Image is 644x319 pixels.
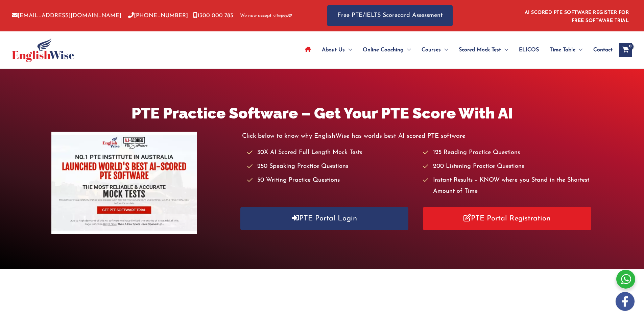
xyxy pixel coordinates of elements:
span: ELICOS [519,38,539,62]
li: Instant Results – KNOW where you Stand in the Shortest Amount of Time [423,175,592,197]
a: Free PTE/IELTS Scorecard Assessment [327,5,453,26]
span: Time Table [550,38,575,62]
nav: Site Navigation: Main Menu [300,38,613,62]
span: Scored Mock Test [459,38,501,62]
a: AI SCORED PTE SOFTWARE REGISTER FOR FREE SOFTWARE TRIAL [525,10,629,23]
img: cropped-ew-logo [12,38,74,62]
a: [EMAIL_ADDRESS][DOMAIN_NAME] [12,13,121,19]
span: Online Coaching [363,38,404,62]
li: 200 Listening Practice Questions [423,161,592,172]
span: Menu Toggle [345,38,352,62]
a: [PHONE_NUMBER] [128,13,188,19]
a: View Shopping Cart, empty [619,43,632,57]
a: About UsMenu Toggle [316,38,357,62]
a: PTE Portal Login [240,207,409,230]
li: 125 Reading Practice Questions [423,147,592,158]
span: Menu Toggle [404,38,411,62]
a: Scored Mock TestMenu Toggle [453,38,514,62]
span: Menu Toggle [501,38,508,62]
h1: PTE Practice Software – Get Your PTE Score With AI [51,103,592,124]
p: Click below to know why EnglishWise has worlds best AI scored PTE software [242,131,593,142]
a: Online CoachingMenu Toggle [357,38,416,62]
span: Menu Toggle [441,38,448,62]
aside: Header Widget 1 [521,5,632,27]
img: white-facebook.png [616,292,635,311]
span: Courses [422,38,441,62]
span: We now accept [240,12,271,19]
span: About Us [322,38,345,62]
li: 250 Speaking Practice Questions [247,161,416,172]
span: Contact [593,38,613,62]
a: ELICOS [514,38,544,62]
a: Contact [588,38,613,62]
img: Afterpay-Logo [273,14,292,18]
a: Time TableMenu Toggle [544,38,588,62]
a: PTE Portal Registration [423,207,591,230]
a: CoursesMenu Toggle [416,38,453,62]
span: Menu Toggle [575,38,582,62]
a: 1300 000 783 [193,13,233,19]
img: pte-institute-main [51,132,197,234]
li: 30X AI Scored Full Length Mock Tests [247,147,416,158]
li: 50 Writing Practice Questions [247,175,416,186]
